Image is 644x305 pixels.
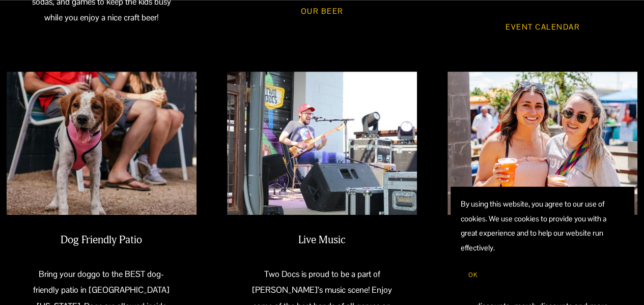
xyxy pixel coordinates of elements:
[30,234,173,247] h2: Dog Friendly Patio
[451,187,634,295] section: Cookie banner
[447,71,637,215] img: Two young women smiling and holding drinks at an outdoor event on a sunny day, with tents and peo...
[7,71,197,215] img: A happy young dog with white and brown fur, wearing a pink harness, standing on gravel with its t...
[468,271,478,279] span: OK
[490,13,595,41] a: Event Calendar
[227,71,417,215] img: Male musician with glasses and a red cap, singing and playing an electric guitar on stage at an o...
[251,234,394,247] h2: Live Music
[461,197,624,255] p: By using this website, you agree to our use of cookies. We use cookies to provide you with a grea...
[461,265,485,285] button: OK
